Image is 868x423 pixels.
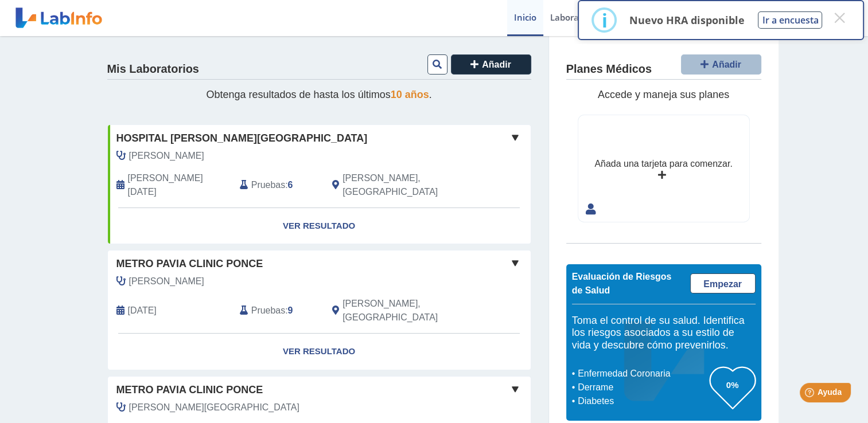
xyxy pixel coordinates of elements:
[116,256,263,272] span: Metro Pavia Clinic Ponce
[758,11,822,29] button: Ir a encuesta
[342,297,469,324] span: Ponce, PR
[712,60,741,69] span: Añadir
[629,13,744,27] p: Nuevo HRA disponible
[251,304,285,318] span: Pruebas
[128,304,157,318] span: 2025-09-05
[766,378,855,410] iframe: Help widget launcher
[681,54,761,75] button: Añadir
[107,62,199,76] h4: Mis Laboratorios
[129,149,204,163] span: Alvarez Swihart, Roberto
[482,60,511,69] span: Añadir
[829,7,850,28] button: Close this dialog
[129,401,299,414] span: Rivera Burgos, Ileana
[575,394,710,408] li: Diabetes
[601,10,607,30] div: i
[451,54,531,75] button: Añadir
[575,367,710,381] li: Enfermedad Coronaria
[572,272,672,295] span: Evaluación de Riesgos de Salud
[116,382,263,398] span: Metro Pavia Clinic Ponce
[690,273,756,293] a: Empezar
[594,157,732,171] div: Añada una tarjeta para comenzar.
[108,334,531,370] a: Ver Resultado
[572,315,756,352] h5: Toma el control de su salud. Identifica los riesgos asociados a su estilo de vida y descubre cómo...
[342,171,469,199] span: Ponce, PR
[288,305,293,315] b: 9
[128,171,231,199] span: 2022-01-31
[231,297,324,324] div: :
[598,89,729,100] span: Accede y maneja sus planes
[703,279,742,289] span: Empezar
[710,378,756,392] h3: 0%
[288,180,293,190] b: 6
[391,89,429,100] span: 10 años
[231,171,324,199] div: :
[206,89,431,100] span: Obtenga resultados de hasta los últimos .
[116,131,368,146] span: Hospital [PERSON_NAME][GEOGRAPHIC_DATA]
[108,208,531,244] a: Ver Resultado
[251,178,285,192] span: Pruebas
[566,62,652,76] h4: Planes Médicos
[575,381,710,394] li: Derrame
[129,275,204,288] span: Figueroa Cruz, Alegyari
